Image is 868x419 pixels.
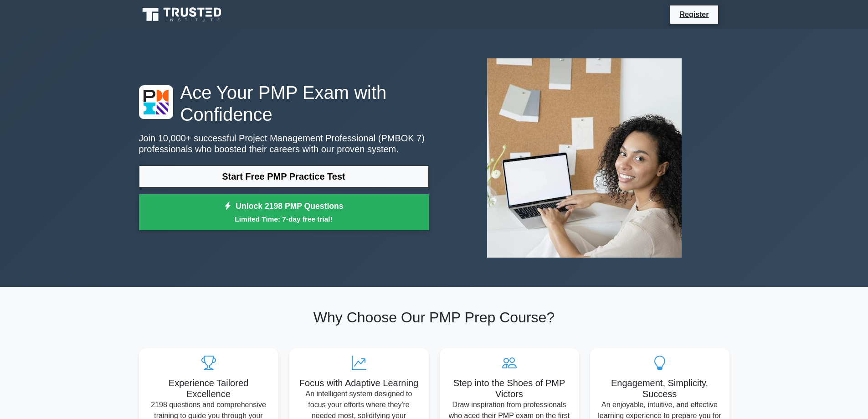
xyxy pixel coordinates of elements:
[150,214,417,224] small: Limited Time: 7-day free trial!
[146,378,271,399] h5: Experience Tailored Excellence
[139,133,429,155] p: Join 10,000+ successful Project Management Professional (PMBOK 7) professionals who boosted their...
[597,378,722,399] h5: Engagement, Simplicity, Success
[139,82,429,125] h1: Ace Your PMP Exam with Confidence
[139,309,729,326] h2: Why Choose Our PMP Prep Course?
[447,378,572,399] h5: Step into the Shoes of PMP Victors
[674,9,714,20] a: Register
[139,194,429,231] a: Unlock 2198 PMP QuestionsLimited Time: 7-day free trial!
[139,166,429,187] a: Start Free PMP Practice Test
[297,378,421,388] h5: Focus with Adaptive Learning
